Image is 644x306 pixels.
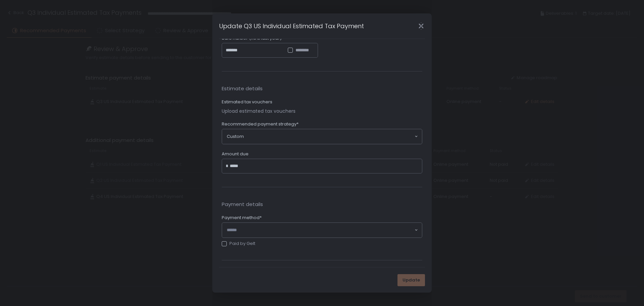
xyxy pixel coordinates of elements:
h1: Update Q3 US Individual Estimated Tax Payment [219,21,364,31]
label: Estimated tax vouchers [222,99,272,105]
span: Payment details [222,201,422,208]
span: Amount due [222,151,249,157]
span: Payment method* [222,215,262,221]
input: Search for option [244,133,414,140]
div: Close [410,22,432,30]
input: Search for option [227,227,414,234]
span: Recommended payment strategy* [222,121,299,127]
span: Estimate details [222,85,422,93]
button: Upload estimated tax vouchers [222,108,296,114]
div: Search for option [222,129,422,144]
div: Search for option [222,223,422,238]
span: Custom [227,134,244,140]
